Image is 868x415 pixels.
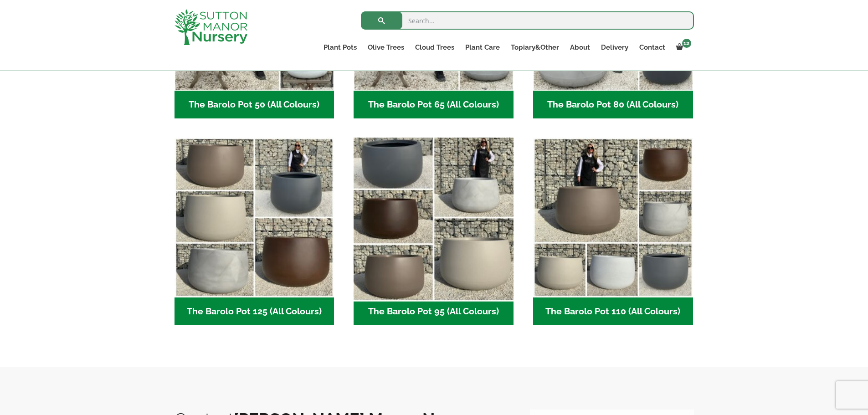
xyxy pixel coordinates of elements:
span: 12 [682,39,691,48]
h2: The Barolo Pot 50 (All Colours) [175,91,334,119]
a: Olive Trees [362,41,410,54]
img: logo [175,9,247,45]
h2: The Barolo Pot 125 (All Colours) [175,297,334,326]
a: About [565,41,596,54]
a: Contact [634,41,671,54]
a: Plant Pots [318,41,362,54]
a: Plant Care [460,41,505,54]
a: Cloud Trees [410,41,460,54]
h2: The Barolo Pot 65 (All Colours) [354,91,514,119]
a: Visit product category The Barolo Pot 95 (All Colours) [354,138,514,325]
img: The Barolo Pot 125 (All Colours) [175,138,334,297]
a: 12 [671,41,694,54]
a: Topiary&Other [505,41,565,54]
h2: The Barolo Pot 80 (All Colours) [533,91,693,119]
a: Visit product category The Barolo Pot 110 (All Colours) [533,138,693,325]
h2: The Barolo Pot 95 (All Colours) [354,297,514,326]
img: The Barolo Pot 95 (All Colours) [350,134,518,302]
img: The Barolo Pot 110 (All Colours) [533,138,693,297]
a: Visit product category The Barolo Pot 125 (All Colours) [175,138,334,325]
input: Search... [361,11,694,30]
h2: The Barolo Pot 110 (All Colours) [533,297,693,326]
a: Delivery [596,41,634,54]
